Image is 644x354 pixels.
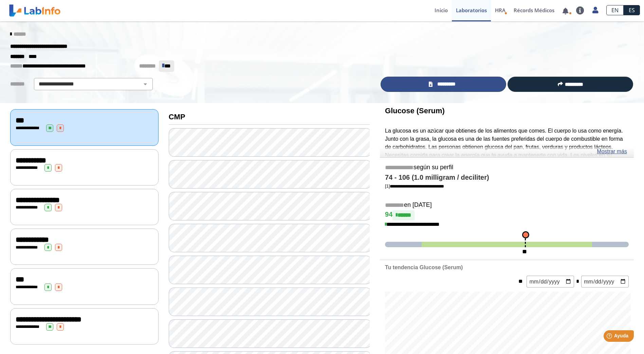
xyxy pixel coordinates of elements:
b: Tu tendencia Glucose (Serum) [385,264,463,270]
iframe: Help widget launcher [584,328,637,347]
input: mm/dd/yyyy [527,276,574,288]
a: EN [606,5,624,15]
a: [1] [385,183,444,189]
h5: según su perfil [385,164,629,172]
b: Glucose (Serum) [385,106,445,115]
input: mm/dd/yyyy [581,276,629,288]
b: CMP [169,113,185,121]
h4: 94 [385,210,629,220]
h4: 74 - 106 (1.0 milligram / deciliter) [385,174,629,182]
p: La glucosa es un azúcar que obtienes de los alimentos que comes. El cuerpo lo usa como energía. J... [385,127,629,176]
h5: en [DATE] [385,201,629,209]
span: HRA [495,7,505,14]
a: Mostrar más [597,147,627,156]
a: ES [624,5,640,15]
